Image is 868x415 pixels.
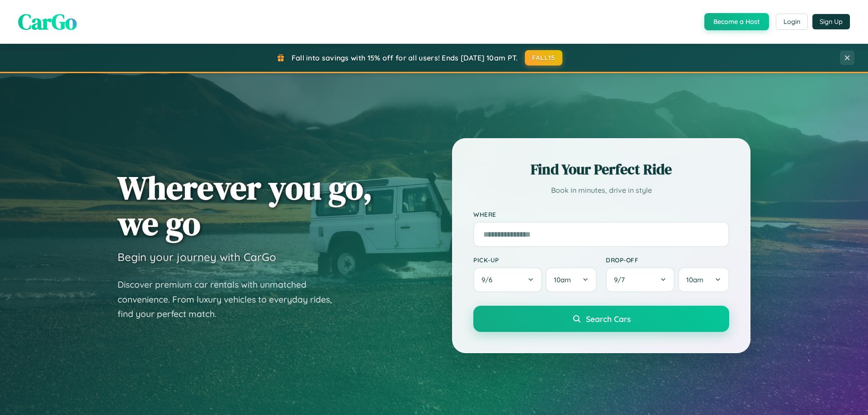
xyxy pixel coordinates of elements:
[606,267,675,292] button: 9/7
[776,14,808,30] button: Login
[686,275,703,284] span: 10am
[118,277,344,322] p: Discover premium car rentals with unmatched convenience. From luxury vehicles to everyday rides, ...
[606,256,729,264] label: Drop-off
[481,275,497,284] span: 9 / 6
[118,250,276,264] h3: Begin your journey with CarGo
[18,7,77,37] span: CarGo
[473,184,729,197] p: Book in minutes, drive in style
[554,275,571,284] span: 10am
[812,14,850,29] button: Sign Up
[546,267,597,292] button: 10am
[118,170,373,241] h1: Wherever you go, we go
[704,13,769,30] button: Become a Host
[292,53,518,62] span: Fall into savings with 15% off for all users! Ends [DATE] 10am PT.
[678,267,729,292] button: 10am
[473,210,729,218] label: Where
[473,306,729,332] button: Search Cars
[473,159,729,179] h2: Find Your Perfect Ride
[525,50,563,65] button: FALL15
[614,275,629,284] span: 9 / 7
[586,314,631,324] span: Search Cars
[473,267,542,292] button: 9/6
[473,256,597,264] label: Pick-up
